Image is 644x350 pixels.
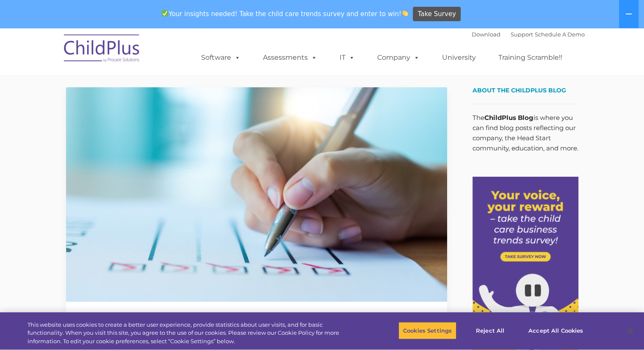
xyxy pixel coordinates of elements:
a: Schedule A Demo [535,31,585,38]
div: This website uses cookies to create a better user experience, provide statistics about user visit... [28,321,354,346]
button: Reject All [464,322,517,339]
button: Close [621,321,640,340]
a: Software [193,49,249,66]
img: Efficiency Boost: ChildPlus Online's Enhanced Family Pre-Application Process - Streamlining Appli... [66,87,447,302]
span: Take Survey [418,7,456,22]
a: Take Survey [413,7,461,22]
a: Company [369,49,428,66]
span: Your insights needed! Take the child care trends survey and enter to win! [158,6,412,22]
a: Support [511,31,533,38]
img: ✅ [162,10,168,17]
p: The is where you can find blog posts reflecting our company, the Head Start community, education,... [473,113,578,153]
a: University [434,49,484,66]
button: Cookies Settings [398,322,456,339]
span: About the ChildPlus Blog [473,86,566,94]
img: ChildPlus by Procare Solutions [60,28,144,71]
button: Accept All Cookies [524,322,588,339]
img: 👏 [402,10,408,17]
a: Assessments [254,49,326,66]
font: | [472,31,585,38]
a: IT [331,49,363,66]
a: Training Scramble!! [490,49,571,66]
strong: ChildPlus Blog [484,114,533,122]
a: Download [472,31,500,38]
